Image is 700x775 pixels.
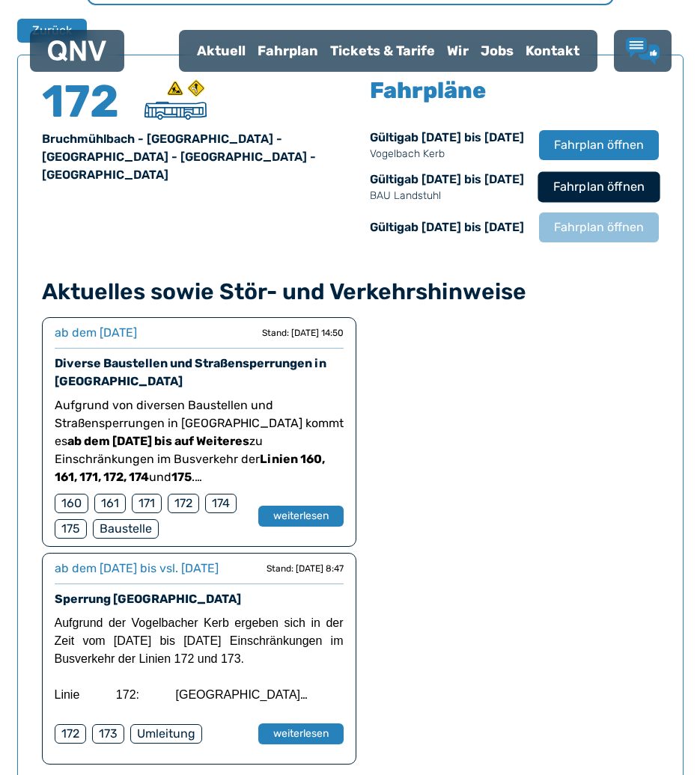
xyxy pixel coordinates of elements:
div: ab dem [DATE] bis vsl. [DATE] [55,560,219,578]
div: 160 [55,494,88,513]
div: Stand: [DATE] 14:50 [262,327,344,339]
h5: Fahrpläne [370,79,486,102]
div: 171 [132,494,162,513]
h4: Aktuelles sowie Stör- und Verkehrshinweise [42,278,659,305]
a: Sperrung [GEOGRAPHIC_DATA] [55,592,241,606]
button: weiterlesen [258,723,344,744]
a: Aktuell [191,31,252,70]
span: Fahrplan öffnen [554,136,644,154]
span: Aufgrund der Vogelbacher Kerb ergeben sich in der Zeit vom [DATE] bis [DATE] Einschränkungen im B... [55,616,344,665]
a: Diverse Baustellen und Straßensperrungen in [GEOGRAPHIC_DATA] [55,356,326,388]
strong: 175 [171,470,192,484]
div: ab dem [DATE] [55,324,137,342]
h4: 172 [42,79,132,124]
div: Stand: [DATE] 8:47 [267,563,344,575]
button: Fahrplan öffnen [538,172,660,203]
img: Überlandbus [144,102,207,120]
button: weiterlesen [258,506,344,527]
span: Fahrplan öffnen [554,218,644,236]
div: 173 [92,724,124,744]
div: 172 [55,724,86,744]
p: Aufgrund von diversen Baustellen und Straßensperrungen in [GEOGRAPHIC_DATA] kommt es zu Einschrän... [55,396,344,486]
a: Lob & Kritik [626,37,660,64]
p: Vogelbach Kerb [370,147,524,162]
div: Umleitung [130,724,202,744]
button: Fahrplan öffnen [539,130,659,160]
div: Gültig ab [DATE] bis [DATE] [370,218,524,236]
a: Jobs [475,31,520,70]
span: Fahrplan öffnen [553,178,644,196]
a: Wir [441,31,475,70]
div: 175 [55,519,87,539]
button: Fahrplan öffnen [539,212,659,242]
div: 161 [94,494,126,513]
div: Baustelle [93,519,159,539]
a: Fahrplan [252,31,324,70]
img: QNV Logo [48,40,106,61]
div: Bruchmühlbach - [GEOGRAPHIC_DATA] - [GEOGRAPHIC_DATA] - [GEOGRAPHIC_DATA] - [GEOGRAPHIC_DATA] [42,130,346,184]
div: 172 [168,494,199,513]
div: 174 [205,494,237,513]
a: QNV Logo [48,36,106,66]
button: Zurück [17,19,87,43]
a: Zurück [17,19,77,43]
div: Gültig ab [DATE] bis [DATE] [370,171,524,203]
strong: ab dem [DATE] bis auf Weiteres [67,434,249,448]
a: Tickets & Tarife [324,31,441,70]
p: BAU Landstuhl [370,189,524,203]
span: Linie 172: [GEOGRAPHIC_DATA] – [GEOGRAPHIC_DATA] – [GEOGRAPHIC_DATA] [55,687,344,719]
div: Gültig ab [DATE] bis [DATE] [370,129,524,162]
a: Kontakt [520,31,585,70]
